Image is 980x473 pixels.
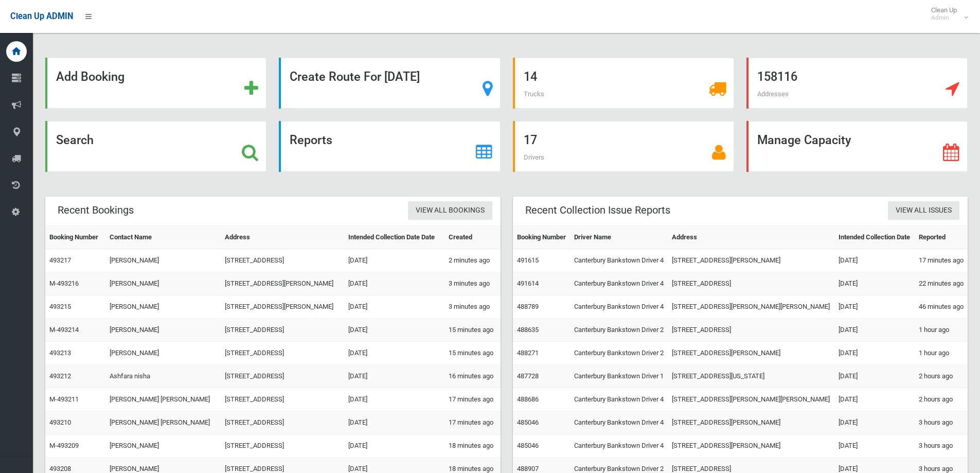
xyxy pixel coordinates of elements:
[221,319,344,342] td: [STREET_ADDRESS]
[444,342,501,365] td: 15 minutes ago
[221,411,344,434] td: [STREET_ADDRESS]
[49,442,79,449] a: M-493209
[105,249,220,272] td: [PERSON_NAME]
[105,342,220,365] td: [PERSON_NAME]
[444,249,501,272] td: 2 minutes ago
[279,58,500,109] a: Create Route For [DATE]
[517,256,539,264] a: 491615
[757,69,797,84] strong: 158116
[444,411,501,434] td: 17 minutes ago
[668,411,834,434] td: [STREET_ADDRESS][PERSON_NAME]
[221,249,344,272] td: [STREET_ADDRESS]
[444,319,501,342] td: 15 minutes ago
[221,434,344,458] td: [STREET_ADDRESS]
[915,295,968,319] td: 46 minutes ago
[290,133,332,147] strong: Reports
[757,90,789,98] span: Addresses
[570,388,668,411] td: Canterbury Bankstown Driver 4
[668,319,834,342] td: [STREET_ADDRESS]
[105,272,220,295] td: [PERSON_NAME]
[834,226,914,249] th: Intended Collection Date
[344,365,444,388] td: [DATE]
[834,249,914,272] td: [DATE]
[444,272,501,295] td: 3 minutes ago
[221,295,344,319] td: [STREET_ADDRESS][PERSON_NAME]
[517,279,539,287] a: 491614
[49,395,79,403] a: M-493211
[10,11,73,21] span: Clean Up ADMIN
[524,153,544,161] span: Drivers
[524,69,537,84] strong: 14
[344,388,444,411] td: [DATE]
[668,295,834,319] td: [STREET_ADDRESS][PERSON_NAME][PERSON_NAME]
[931,14,957,22] small: Admin
[105,434,220,458] td: [PERSON_NAME]
[834,434,914,458] td: [DATE]
[344,226,444,249] th: Intended Collection Date Date
[444,365,501,388] td: 16 minutes ago
[668,342,834,365] td: [STREET_ADDRESS][PERSON_NAME]
[668,226,834,249] th: Address
[888,201,959,220] a: View All Issues
[517,349,539,357] a: 488271
[221,342,344,365] td: [STREET_ADDRESS]
[513,121,734,172] a: 17 Drivers
[570,342,668,365] td: Canterbury Bankstown Driver 2
[517,442,539,449] a: 485046
[517,465,539,472] a: 488907
[513,226,570,249] th: Booking Number
[344,249,444,272] td: [DATE]
[344,295,444,319] td: [DATE]
[524,133,537,147] strong: 17
[517,326,539,334] a: 488635
[915,434,968,458] td: 3 hours ago
[105,295,220,319] td: [PERSON_NAME]
[344,272,444,295] td: [DATE]
[45,200,146,220] header: Recent Bookings
[915,342,968,365] td: 1 hour ago
[444,388,501,411] td: 17 minutes ago
[221,365,344,388] td: [STREET_ADDRESS]
[517,303,539,310] a: 488789
[668,434,834,458] td: [STREET_ADDRESS][PERSON_NAME]
[668,365,834,388] td: [STREET_ADDRESS][US_STATE]
[834,272,914,295] td: [DATE]
[49,256,71,264] a: 493217
[668,249,834,272] td: [STREET_ADDRESS][PERSON_NAME]
[926,6,967,22] span: Clean Up
[570,249,668,272] td: Canterbury Bankstown Driver 4
[570,365,668,388] td: Canterbury Bankstown Driver 1
[49,279,79,287] a: M-493216
[344,434,444,458] td: [DATE]
[570,272,668,295] td: Canterbury Bankstown Driver 4
[746,121,968,172] a: Manage Capacity
[570,226,668,249] th: Driver Name
[513,200,683,220] header: Recent Collection Issue Reports
[570,295,668,319] td: Canterbury Bankstown Driver 4
[570,319,668,342] td: Canterbury Bankstown Driver 2
[834,365,914,388] td: [DATE]
[570,411,668,434] td: Canterbury Bankstown Driver 4
[834,342,914,365] td: [DATE]
[408,201,492,220] a: View All Bookings
[757,133,851,147] strong: Manage Capacity
[105,365,220,388] td: Ashfara nisha
[279,121,500,172] a: Reports
[915,411,968,434] td: 3 hours ago
[915,388,968,411] td: 2 hours ago
[524,90,544,98] span: Trucks
[915,249,968,272] td: 17 minutes ago
[49,418,71,426] a: 493210
[444,295,501,319] td: 3 minutes ago
[344,411,444,434] td: [DATE]
[517,418,539,426] a: 485046
[45,226,105,249] th: Booking Number
[45,121,266,172] a: Search
[668,388,834,411] td: [STREET_ADDRESS][PERSON_NAME][PERSON_NAME]
[444,226,501,249] th: Created
[56,133,94,147] strong: Search
[49,465,71,472] a: 493208
[746,58,968,109] a: 158116 Addresses
[221,272,344,295] td: [STREET_ADDRESS][PERSON_NAME]
[49,372,71,380] a: 493212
